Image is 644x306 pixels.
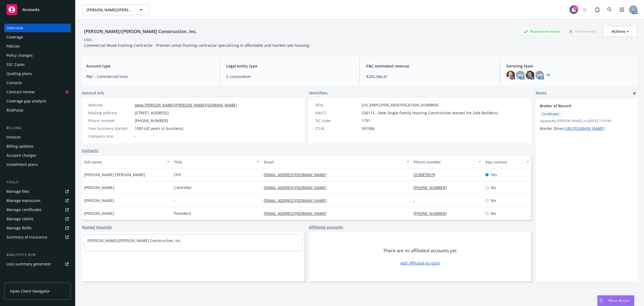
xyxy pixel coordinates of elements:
a: Search [604,4,615,15]
span: Notes [536,90,547,97]
span: 591906 [362,126,375,131]
a: Manage claims [4,215,71,223]
span: [STREET_ADDRESS] [135,110,169,116]
span: There are no affiliated accounts yet [383,247,457,254]
a: Contacts [82,148,98,153]
span: Open Client Navigator [10,288,50,294]
a: Accounts [4,2,71,17]
a: Quoting plans [4,69,71,78]
span: General info [82,90,104,96]
div: Policy changes [6,51,33,60]
a: Policy changes [4,51,71,60]
a: Billing updates [4,142,71,151]
span: Accounts [23,8,39,12]
span: Legal entity type [226,63,353,69]
div: Actions [612,26,629,37]
span: 1983 (42 years in business) [135,126,183,131]
div: Loss summary generator [6,260,51,268]
div: Manage certificates [6,205,42,214]
a: Start snowing [580,4,590,15]
span: No [491,185,496,190]
a: add [631,90,638,97]
a: Affiliated accounts [309,224,343,230]
a: Loss summary generator [4,260,71,268]
a: Manage files [4,187,71,196]
div: Website [88,102,133,108]
div: FEIN [315,102,360,108]
div: Overview [6,24,23,32]
span: No [491,198,496,203]
div: Tools [4,180,71,185]
div: [PERSON_NAME]/[PERSON_NAME] Construction, Inc. [82,28,199,35]
span: $282,366.61 [366,74,493,79]
div: Manage exposures [6,196,41,205]
a: Policies [4,42,71,51]
div: Business Insurance [521,28,562,35]
img: photo [526,71,534,79]
div: Broker of RecordCertificatesUpdatedby [PERSON_NAME] on [DATE] 7:10 PMMaster Drive:[URL][DOMAIN_NAME] [536,99,638,136]
a: +5 [546,73,550,77]
a: Coverage gap analysis [4,97,71,105]
span: Commercial Wood Framing Contractor - Premier union framing contractor specializing in affordable ... [84,43,309,48]
span: Updated by [PERSON_NAME] on [DATE] 7:10 PM [540,119,633,123]
a: RiskPulse [4,106,71,115]
div: Mailing address [88,110,133,116]
span: 1751 [362,118,370,123]
div: Year business started [88,126,133,131]
button: Key contact [483,155,531,168]
a: [EMAIL_ADDRESS][DOMAIN_NAME] [264,185,331,190]
div: Title [174,159,254,165]
span: [PERSON_NAME] [PERSON_NAME] [84,172,145,177]
div: Account charges [6,151,36,160]
a: Report a Bug [592,4,603,15]
a: Invoices [4,133,71,141]
a: Manage exposures [4,196,71,205]
span: Account type [86,63,213,69]
span: Identifiers [309,90,328,96]
button: Nova Assist [597,295,634,306]
span: [PERSON_NAME] [84,185,114,190]
div: Manage files [6,187,29,196]
button: Actions [603,26,638,37]
button: Phone number [411,155,483,168]
button: Title [172,155,262,168]
div: RiskPulse [6,106,23,115]
a: [EMAIL_ADDRESS][DOMAIN_NAME] [264,211,331,216]
div: Contacts [6,79,22,87]
div: Contract review [6,88,35,96]
span: [PERSON_NAME] [84,198,114,203]
a: Contacts [4,79,71,87]
div: Drag to move [598,296,604,306]
div: Manage claims [6,215,34,223]
div: DBA: - [84,37,94,42]
span: [PERSON_NAME]/[PERSON_NAME] Construction, Inc. [86,7,133,13]
div: Phone number [88,118,133,123]
span: President [174,211,191,216]
div: Coverage [6,33,23,41]
img: photo [506,71,515,79]
button: [PERSON_NAME]/[PERSON_NAME] Construction, Inc. [82,4,149,15]
a: Manage certificates [4,205,71,214]
span: Yes [491,172,497,177]
span: [PERSON_NAME] [84,211,114,216]
span: Broker of Record [540,103,619,109]
div: SIC code [315,118,360,123]
a: Contract review [4,88,71,96]
button: Email [262,155,411,168]
div: Total Rewards [566,28,598,35]
span: AW [517,72,523,78]
div: Key contact [485,159,523,165]
div: Analytics hub [4,252,71,258]
div: Billing updates [6,142,34,151]
div: Manage BORs [6,224,32,232]
span: [PHONE_NUMBER] [135,118,168,123]
span: [US_EMPLOYER_IDENTIFICATION_NUMBER] [362,102,438,108]
div: Email [264,159,403,165]
a: [URL][DOMAIN_NAME] [564,126,605,131]
div: 17 [573,5,578,10]
div: Full name [84,159,164,165]
span: Certificates [542,112,559,116]
span: P&C - Commercial lines [86,74,213,79]
a: Manage BORs [4,224,71,232]
a: [PERSON_NAME]/[PERSON_NAME] Construction, Inc. [87,238,182,243]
